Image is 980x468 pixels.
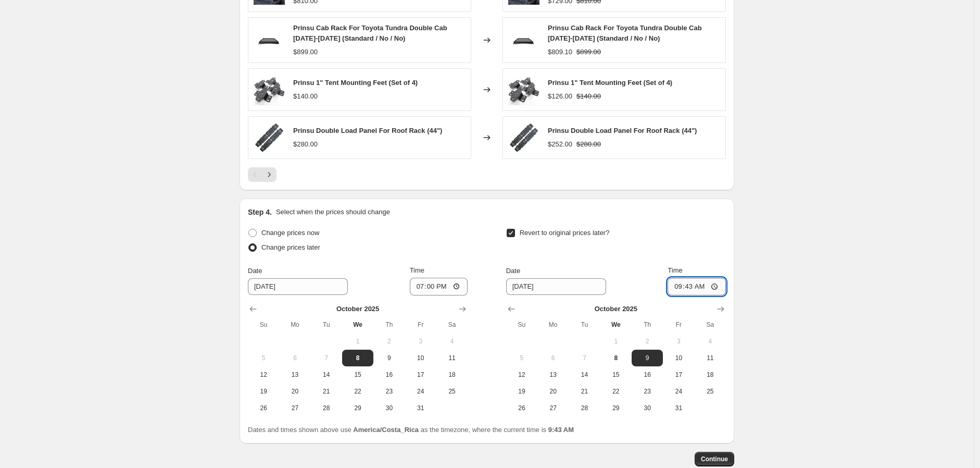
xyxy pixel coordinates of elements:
[283,387,306,396] span: 20
[378,354,400,362] span: 9
[699,354,722,362] span: 11
[248,207,272,217] h2: Step 4.
[409,371,432,379] span: 17
[342,366,373,383] button: Wednesday October 15 2025
[510,354,533,362] span: 5
[548,47,572,57] div: $809.10
[405,366,436,383] button: Friday October 17 2025
[283,371,306,379] span: 13
[695,350,726,366] button: Saturday October 11 2025
[569,383,600,400] button: Tuesday October 21 2025
[315,371,338,379] span: 14
[405,350,436,366] button: Friday October 10 2025
[506,350,537,366] button: Sunday October 5 2025
[409,404,432,412] span: 31
[548,127,697,134] span: Prinsu Double Load Panel For Roof Rack (44")
[632,333,663,350] button: Thursday October 2 2025
[504,302,519,316] button: Show previous month, September 2025
[600,333,632,350] button: Wednesday October 1 2025
[293,91,318,102] div: $140.00
[510,371,533,379] span: 12
[695,452,734,466] button: Continue
[548,139,572,150] div: $252.00
[279,383,310,400] button: Monday October 20 2025
[248,383,279,400] button: Sunday October 19 2025
[378,404,400,412] span: 30
[569,350,600,366] button: Tuesday October 7 2025
[373,383,405,400] button: Thursday October 23 2025
[537,316,569,333] th: Monday
[315,404,338,412] span: 28
[699,371,722,379] span: 18
[636,354,659,362] span: 9
[576,47,601,57] strike: $899.00
[311,316,342,333] th: Tuesday
[508,74,539,105] img: 1inchMountingFeetCloseup_80x.jpg
[405,333,436,350] button: Friday October 3 2025
[346,321,369,329] span: We
[261,243,320,251] span: Change prices later
[342,383,373,400] button: Wednesday October 22 2025
[262,167,277,182] button: Next
[506,366,537,383] button: Sunday October 12 2025
[441,354,463,362] span: 11
[510,404,533,412] span: 26
[436,350,468,366] button: Saturday October 11 2025
[410,266,424,274] span: Time
[605,337,627,346] span: 1
[605,321,627,329] span: We
[373,350,405,366] button: Thursday October 9 2025
[573,354,596,362] span: 7
[409,354,432,362] span: 10
[667,387,690,396] span: 24
[279,400,310,416] button: Monday October 27 2025
[699,387,722,396] span: 25
[573,387,596,396] span: 21
[537,383,569,400] button: Monday October 20 2025
[279,350,310,366] button: Monday October 6 2025
[695,316,726,333] th: Saturday
[441,321,463,329] span: Sa
[252,387,275,396] span: 19
[436,366,468,383] button: Saturday October 18 2025
[506,267,520,275] span: Date
[346,404,369,412] span: 29
[405,383,436,400] button: Friday October 24 2025
[510,321,533,329] span: Su
[436,316,468,333] th: Saturday
[378,371,400,379] span: 16
[632,383,663,400] button: Thursday October 23 2025
[573,321,596,329] span: Tu
[293,47,318,57] div: $899.00
[636,387,659,396] span: 23
[636,337,659,346] span: 2
[695,333,726,350] button: Saturday October 4 2025
[667,371,690,379] span: 17
[569,400,600,416] button: Tuesday October 28 2025
[573,404,596,412] span: 28
[632,400,663,416] button: Thursday October 30 2025
[663,383,694,400] button: Friday October 24 2025
[699,321,722,329] span: Sa
[542,354,564,362] span: 6
[701,455,728,463] span: Continue
[600,350,632,366] button: Today Wednesday October 8 2025
[346,337,369,346] span: 1
[667,354,690,362] span: 10
[663,366,694,383] button: Friday October 17 2025
[373,400,405,416] button: Thursday October 30 2025
[569,316,600,333] th: Tuesday
[254,122,285,153] img: prinsu-load-panel_4c2a23f1-2408-4d3e-9abb-821956f0653e_80x.jpg
[378,387,400,396] span: 23
[508,122,539,153] img: prinsu-load-panel_4c2a23f1-2408-4d3e-9abb-821956f0653e_80x.jpg
[600,400,632,416] button: Wednesday October 29 2025
[254,74,285,105] img: 1inchMountingFeetCloseup_80x.jpg
[248,366,279,383] button: Sunday October 12 2025
[248,400,279,416] button: Sunday October 26 2025
[254,24,285,56] img: prinsu_toyota_tundra_double_cab_rack_2007-2018_80x.png
[409,337,432,346] span: 3
[510,387,533,396] span: 19
[409,387,432,396] span: 24
[279,316,310,333] th: Monday
[569,366,600,383] button: Tuesday October 14 2025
